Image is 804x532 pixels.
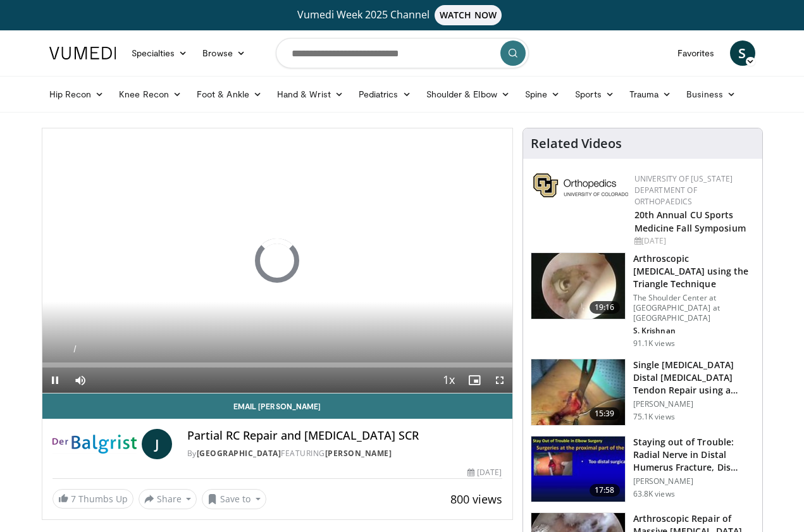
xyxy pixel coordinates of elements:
[450,492,502,507] span: 800 views
[633,399,755,409] p: [PERSON_NAME]
[139,489,197,509] button: Share
[531,359,755,426] a: 15:39 Single [MEDICAL_DATA] Distal [MEDICAL_DATA] Tendon Repair using a Button [PERSON_NAME] 75.1...
[42,362,512,368] div: Progress Bar
[195,40,253,66] a: Browse
[633,436,755,474] h3: Staying out of Trouble: Radial Nerve in Distal Humerus Fracture, Dis…
[419,82,517,107] a: Shoulder & Elbow
[124,40,195,66] a: Specialties
[670,40,722,66] a: Favorites
[462,368,487,393] button: Enable picture-in-picture mode
[633,252,755,290] h3: Arthroscopic [MEDICAL_DATA] using the Triangle Technique
[351,82,419,107] a: Pediatrics
[53,429,137,459] img: Balgrist University Hospital
[730,40,755,66] a: S
[533,173,628,197] img: 355603a8-37da-49b6-856f-e00d7e9307d3.png.150x105_q85_autocrop_double_scale_upscale_version-0.2.png
[517,82,567,107] a: Spine
[42,393,512,419] a: Email [PERSON_NAME]
[633,326,755,336] p: S. Krishnan
[679,82,743,107] a: Business
[111,82,189,107] a: Knee Recon
[567,82,622,107] a: Sports
[42,82,112,107] a: Hip Recon
[633,489,675,499] p: 63.8K views
[68,368,93,393] button: Mute
[42,368,68,393] button: Pause
[633,412,675,422] p: 75.1K views
[202,489,266,509] button: Save to
[634,235,752,247] div: [DATE]
[435,5,502,25] span: WATCH NOW
[49,47,116,59] img: VuMedi Logo
[531,436,625,502] img: Q2xRg7exoPLTwO8X4xMDoxOjB1O8AjAz_1.150x105_q85_crop-smart_upscale.jpg
[74,344,77,354] span: /
[53,489,133,509] a: 7 Thumbs Up
[269,82,351,107] a: Hand & Wrist
[51,5,753,25] a: Vumedi Week 2025 ChannelWATCH NOW
[142,429,172,459] a: J
[634,209,746,234] a: 20th Annual CU Sports Medicine Fall Symposium
[633,338,675,349] p: 91.1K views
[531,252,755,349] a: 19:16 Arthroscopic [MEDICAL_DATA] using the Triangle Technique The Shoulder Center at [GEOGRAPHIC...
[487,368,512,393] button: Fullscreen
[42,128,512,393] video-js: Video Player
[71,493,76,505] span: 7
[622,82,679,107] a: Trauma
[633,476,755,486] p: [PERSON_NAME]
[531,253,625,319] img: krish_3.png.150x105_q85_crop-smart_upscale.jpg
[467,467,502,478] div: [DATE]
[197,448,281,459] a: [GEOGRAPHIC_DATA]
[531,436,755,503] a: 17:58 Staying out of Trouble: Radial Nerve in Distal Humerus Fracture, Dis… [PERSON_NAME] 63.8K v...
[634,173,733,207] a: University of [US_STATE] Department of Orthopaedics
[590,301,620,314] span: 19:16
[590,407,620,420] span: 15:39
[189,82,269,107] a: Foot & Ankle
[187,429,502,443] h4: Partial RC Repair and [MEDICAL_DATA] SCR
[633,359,755,397] h3: Single [MEDICAL_DATA] Distal [MEDICAL_DATA] Tendon Repair using a Button
[531,359,625,425] img: king_0_3.png.150x105_q85_crop-smart_upscale.jpg
[590,484,620,497] span: 17:58
[633,293,755,323] p: The Shoulder Center at [GEOGRAPHIC_DATA] at [GEOGRAPHIC_DATA]
[325,448,392,459] a: [PERSON_NAME]
[187,448,502,459] div: By FEATURING
[436,368,462,393] button: Playback Rate
[276,38,529,68] input: Search topics, interventions
[531,136,622,151] h4: Related Videos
